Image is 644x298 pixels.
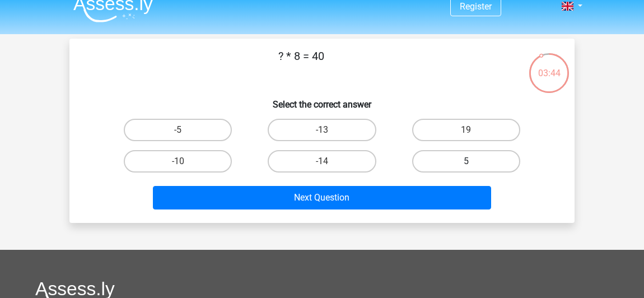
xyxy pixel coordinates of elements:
label: -5 [124,119,232,141]
label: -13 [268,119,376,141]
p: ? * 8 = 40 [87,48,515,81]
a: Register [460,1,492,12]
button: Next Question [153,186,492,209]
label: -10 [124,150,232,173]
h6: Select the correct answer [87,90,557,110]
label: 5 [412,150,520,173]
label: 19 [412,119,520,141]
label: -14 [268,150,376,173]
div: 03:44 [528,52,570,80]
